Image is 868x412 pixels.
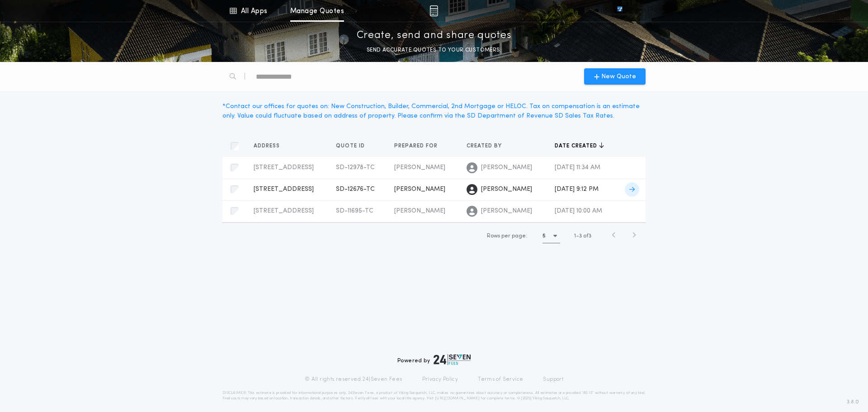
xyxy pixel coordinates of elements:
span: [STREET_ADDRESS] [254,208,314,214]
button: 5 [542,229,560,243]
span: SD-12676-TC [336,186,375,193]
h1: 5 [542,232,546,241]
span: 1 [574,233,576,239]
span: Rows per page: [487,233,527,239]
span: [PERSON_NAME] [481,207,532,216]
img: img [429,5,438,16]
button: Created by [467,142,509,151]
span: [DATE] 11:34 AM [555,164,600,171]
p: SEND ACCURATE QUOTES TO YOUR CUSTOMERS. [367,46,501,55]
button: New Quote [584,68,646,85]
img: logo [434,354,471,365]
span: 3.8.0 [847,398,859,406]
a: Privacy Policy [422,376,458,383]
span: 3 [579,233,582,239]
span: [STREET_ADDRESS] [254,164,314,171]
span: [STREET_ADDRESS] [254,186,314,193]
button: Quote ID [336,142,372,151]
span: of 3 [583,232,591,240]
span: SD-11695-TC [336,208,373,214]
img: vs-icon [601,6,639,15]
span: SD-12978-TC [336,164,375,171]
span: Quote ID [336,142,367,150]
button: Date created [555,142,604,151]
span: Prepared for [394,142,439,150]
span: New Quote [601,72,636,81]
a: [URL][DOMAIN_NAME] [435,397,480,400]
a: Terms of Service [478,376,523,383]
a: Support [543,376,563,383]
p: Create, send and share quotes [357,28,512,43]
span: [DATE] 10:00 AM [555,208,602,214]
span: Created by [467,142,504,150]
p: © All rights reserved. 24|Seven Fees [305,376,402,383]
span: [PERSON_NAME] [481,185,532,194]
span: [DATE] 9:12 PM [555,186,599,193]
span: [PERSON_NAME] [394,186,445,193]
div: Powered by [397,354,471,365]
div: * Contact our offices for quotes on: New Construction, Builder, Commercial, 2nd Mortgage or HELOC... [222,102,646,121]
span: [PERSON_NAME] [394,164,445,171]
span: [PERSON_NAME] [481,163,532,172]
span: Address [254,142,282,150]
span: Date created [555,142,599,150]
span: [PERSON_NAME] [394,208,445,214]
button: Address [254,142,287,151]
p: DISCLAIMER: This estimate is provided for informational purposes only. 24|Seven Fees, a product o... [222,390,646,401]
